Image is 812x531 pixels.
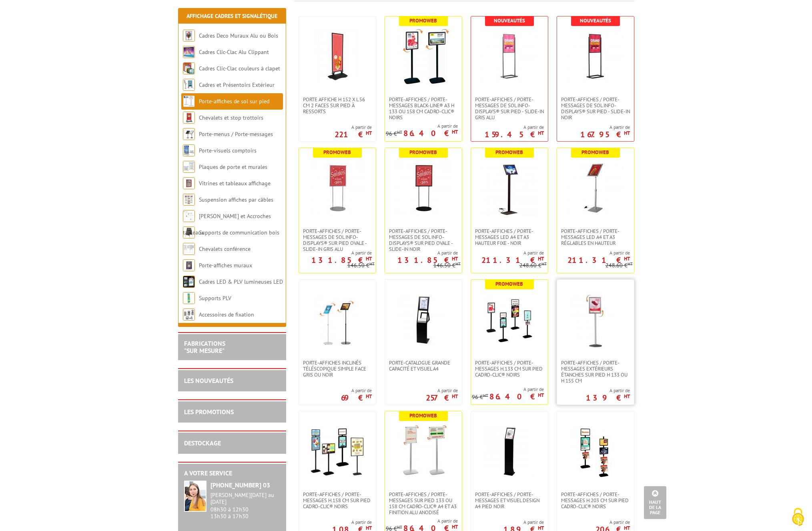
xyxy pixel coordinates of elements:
[389,491,458,515] span: Porte-affiches / Porte-messages sur pied 133 ou 158 cm Cadro-Clic® A4 et A3 finition alu anodisé
[183,194,195,206] img: Suspension affiches par câbles
[311,258,372,262] p: 131.85 €
[557,250,630,256] span: A partir de
[557,228,634,246] a: Porte-affiches / Porte-messages LED A4 et A3 réglables en hauteur
[495,149,523,156] b: Promoweb
[184,470,280,477] h2: A votre service
[403,526,458,531] p: 86.40 €
[211,492,280,519] div: 08h30 à 12h30 13h30 à 17h30
[186,12,277,20] a: Affichage Cadres et Signalétique
[299,491,376,509] a: Porte-affiches / Porte-messages H.158 cm sur pied Cadro-Clic® NOIRS
[211,481,270,489] strong: [PHONE_NUMBER] 03
[481,292,537,348] img: Porte-affiches / Porte-messages H.133 cm sur pied Cadro-Clic® NOIRS
[503,519,544,525] span: A partir de
[332,519,372,525] span: A partir de
[199,180,271,187] a: Vitrines et tableaux affichage
[183,62,195,74] img: Cadres Clic-Clac couleurs à clapet
[475,96,544,120] span: Porte-affiches / Porte-messages de sol Info-Displays® sur pied - Slide-in Gris Alu
[199,163,267,170] a: Plaques de porte et murales
[519,262,547,269] p: 248.60 €
[567,258,630,262] p: 211.31 €
[581,149,609,156] b: Promoweb
[403,131,458,136] p: 86.40 €
[452,523,458,530] sup: HT
[199,147,257,154] a: Porte-visuels comptoirs
[335,124,372,130] span: A partir de
[495,281,523,287] b: Promoweb
[472,386,544,393] span: A partir de
[389,96,458,120] span: Porte-affiches / Porte-messages Black-Line® A3 H 133 ou 158 cm Cadro-Clic® noirs
[580,17,611,24] b: Nouveautés
[397,129,402,135] sup: HT
[644,486,666,519] a: Haut de la page
[561,360,630,384] span: Porte-affiches / Porte-messages extérieurs étanches sur pied h 133 ou h 155 cm
[303,228,372,252] span: Porte-affiches / Porte-messages de sol Info-Displays® sur pied ovale - Slide-in Gris Alu
[452,128,458,135] sup: HT
[369,261,375,267] sup: HT
[199,32,278,39] a: Cadres Deco Muraux Alu ou Bois
[538,255,544,262] sup: HT
[567,28,624,84] img: Porte-affiches / Porte-messages de sol Info-Displays® sur pied - Slide-in Noir
[309,160,365,216] img: Porte-affiches / Porte-messages de sol Info-Displays® sur pied ovale - Slide-in Gris Alu
[183,259,195,271] img: Porte-affiches muraux
[299,96,376,114] a: Porte Affiche H 152 x L 56 cm 2 faces sur pied à ressorts
[567,160,624,216] img: Porte-affiches / Porte-messages LED A4 et A3 réglables en hauteur
[475,491,544,509] span: Porte-affiches / Porte-messages et Visuel Design A4 pied noir
[595,519,630,525] span: A partir de
[471,96,548,120] a: Porte-affiches / Porte-messages de sol Info-Displays® sur pied - Slide-in Gris Alu
[309,292,365,348] img: Porte-affiches inclinés téléscopique simple face gris ou noir
[567,423,624,479] img: Porte-affiches / Porte-messages H.203 cm SUR PIED CADRO-CLIC® NOIRS
[199,65,280,72] a: Cadres Clic-Clac couleurs à clapet
[183,95,195,107] img: Porte-affiches de sol sur pied
[299,360,376,378] a: Porte-affiches inclinés téléscopique simple face gris ou noir
[784,504,812,531] button: Cookies (fenêtre modale)
[183,30,195,42] img: Cadres Deco Muraux Alu ou Bois
[199,278,283,285] a: Cadres LED & PLV lumineuses LED
[485,132,544,137] p: 159.45 €
[472,394,488,400] p: 96 €
[183,177,195,189] img: Vitrines et tableaux affichage
[561,228,630,246] span: Porte-affiches / Porte-messages LED A4 et A3 réglables en hauteur
[183,309,195,321] img: Accessoires de fixation
[199,229,279,236] a: Supports de communication bois
[471,250,544,256] span: A partir de
[309,423,365,479] img: Porte-affiches / Porte-messages H.158 cm sur pied Cadro-Clic® NOIRS
[183,79,195,91] img: Cadres et Présentoirs Extérieur
[586,387,630,394] span: A partir de
[341,395,372,400] p: 69 €
[199,196,273,203] a: Suspension affiches par câbles
[323,149,351,156] b: Promoweb
[385,96,462,120] a: Porte-affiches / Porte-messages Black-Line® A3 H 133 ou 158 cm Cadro-Clic® noirs
[481,258,544,262] p: 211.31 €
[628,261,633,267] sup: HT
[397,524,402,530] sup: HT
[183,212,271,236] a: [PERSON_NAME] et Accroches tableaux
[183,144,195,156] img: Porte-visuels comptoirs
[199,48,269,56] a: Cadres Clic-Clac Alu Clippant
[395,292,451,348] img: Porte-Catalogue grande capacité et Visuel A4
[433,262,461,269] p: 146.50 €
[624,130,630,136] sup: HT
[385,228,462,252] a: Porte-affiches / Porte-messages de sol Info-Displays® sur pied ovale - Slide-in Noir
[409,149,437,156] b: Promoweb
[183,243,195,255] img: Chevalets conférence
[489,394,544,399] p: 86.40 €
[452,255,458,262] sup: HT
[409,17,437,24] b: Promoweb
[481,423,537,479] img: Porte-affiches / Porte-messages et Visuel Design A4 pied noir
[335,132,372,137] p: 221 €
[386,123,458,129] span: A partir de
[452,393,458,400] sup: HT
[386,131,402,137] p: 96 €
[199,81,275,88] a: Cadres et Présentoirs Extérieur
[299,250,372,256] span: A partir de
[366,255,372,262] sup: HT
[561,96,630,120] span: Porte-affiches / Porte-messages de sol Info-Displays® sur pied - Slide-in Noir
[183,112,195,124] img: Chevalets et stop trottoirs
[199,98,269,105] a: Porte-affiches de sol sur pied
[475,228,544,246] span: Porte-affiches / Porte-messages LED A4 et A3 hauteur fixe - Noir
[557,360,634,384] a: Porte-affiches / Porte-messages extérieurs étanches sur pied h 133 ou h 155 cm
[624,393,630,400] sup: HT
[580,124,630,130] span: A partir de
[557,96,634,120] a: Porte-affiches / Porte-messages de sol Info-Displays® sur pied - Slide-in Noir
[580,132,630,137] p: 167.95 €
